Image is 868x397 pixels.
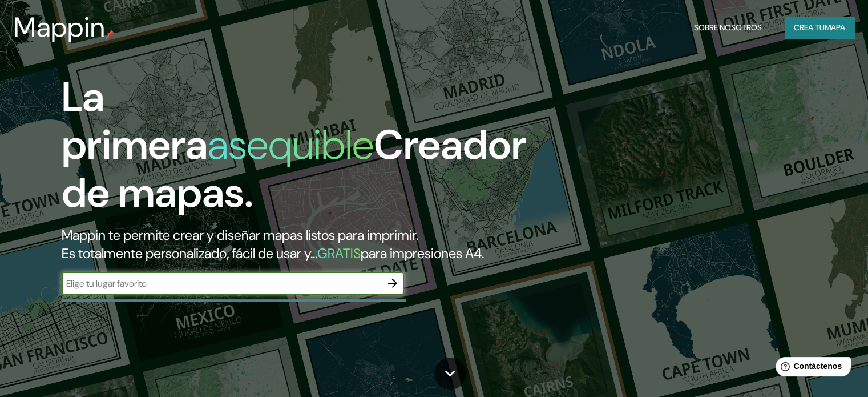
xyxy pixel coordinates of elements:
[825,22,845,33] font: mapa
[317,244,361,262] font: GRATIS
[62,277,381,290] input: Elige tu lugar favorito
[62,226,418,244] font: Mappin te permite crear y diseñar mapas listos para imprimir.
[62,70,208,171] font: La primera
[794,22,825,33] font: Crea tu
[766,352,855,384] iframe: Lanzador de widgets de ayuda
[106,30,115,39] img: pin de mapeo
[62,118,526,219] font: Creador de mapas.
[785,17,854,38] button: Crea tumapa
[689,17,766,38] button: Sobre nosotros
[694,22,762,33] font: Sobre nosotros
[62,244,317,262] font: Es totalmente personalizado, fácil de usar y...
[14,9,106,45] font: Mappin
[208,118,374,171] font: asequible
[361,244,484,262] font: para impresiones A4.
